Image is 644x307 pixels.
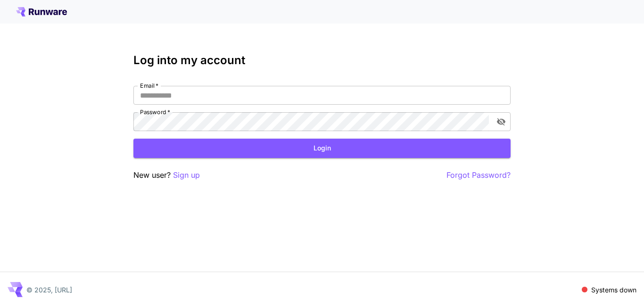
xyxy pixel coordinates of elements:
button: Forgot Password? [446,169,511,181]
p: © 2025, [URL] [26,285,72,295]
button: Sign up [173,169,200,181]
label: Password [140,108,170,116]
h3: Log into my account [133,54,511,67]
button: Login [133,139,511,158]
p: Systems down [591,285,636,295]
button: toggle password visibility [493,113,510,130]
p: New user? [133,169,200,181]
label: Email [140,82,158,90]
